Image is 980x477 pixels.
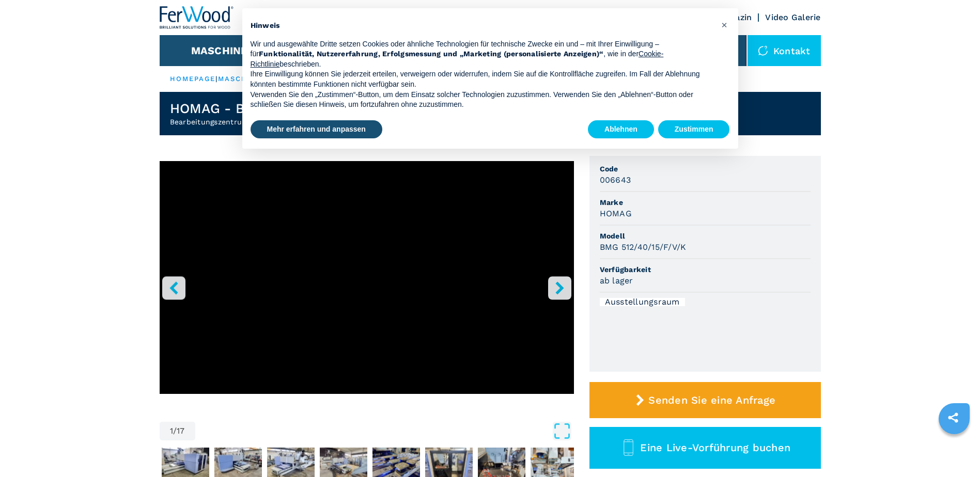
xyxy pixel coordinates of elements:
p: Wir und ausgewählte Dritte setzen Cookies oder ähnliche Technologien für technische Zwecke ein un... [251,39,713,70]
p: Ihre Einwilligung können Sie jederzeit erteilen, verweigern oder widerrufen, indem Sie auf die Ko... [251,69,713,89]
div: Kontakt [748,35,821,66]
span: × [721,19,727,31]
a: sharethis [940,405,966,431]
img: Kontakt [758,45,768,56]
button: Mehr erfahren und anpassen [251,120,382,139]
span: Verfügbarkeit [600,264,811,275]
h2: Hinweis [251,21,713,31]
span: 1 [170,427,173,435]
h3: ab lager [600,275,633,287]
span: Senden Sie eine Anfrage [648,394,775,406]
button: Zustimmen [658,120,730,139]
button: Senden Sie eine Anfrage [589,382,821,418]
strong: Funktionalität, Nutzererfahrung, Erfolgsmessung und „Marketing (personalisierte Anzeigen)“ [259,50,604,58]
button: Eine Live-Vorführung buchen [589,427,821,469]
span: Modell [600,231,811,241]
a: Video Galerie [765,12,820,22]
span: | [215,75,217,83]
div: Ausstellungsraum [600,298,685,306]
h3: BMG 512/40/15/F/V/K [600,241,687,253]
p: Verwenden Sie den „Zustimmen“-Button, um dem Einsatz solcher Technologien zuzustimmen. Verwenden ... [251,90,713,110]
h3: 006643 [600,174,631,186]
h1: HOMAG - BMG 512/40/15/F/V/K [170,100,377,117]
button: right-button [548,276,571,299]
span: Eine Live-Vorführung buchen [640,441,790,454]
button: Schließen Sie diesen Hinweis [717,17,733,33]
button: Open Fullscreen [198,422,571,440]
div: Go to Slide 1 [160,161,574,411]
span: Code [600,164,811,174]
h3: HOMAG [600,208,632,219]
span: 17 [177,427,185,435]
a: HOMEPAGE [170,75,216,83]
a: maschinen [218,75,269,83]
iframe: Centro di lavoro a bordare in azione - HOMAG BMG 512/40/15/F/V/K - Ferwoodgroup - 006643 [160,161,574,394]
button: Maschinen [191,44,256,57]
button: left-button [162,276,185,299]
button: Ablehnen [588,120,654,139]
img: Ferwood [160,6,234,29]
span: / [173,427,177,435]
a: Cookie-Richtlinie [251,50,664,68]
span: Marke [600,197,811,208]
h2: Bearbeitungszentrum mit Kantenverleimung [170,117,377,127]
